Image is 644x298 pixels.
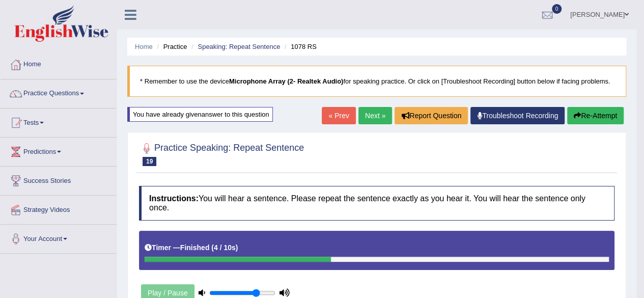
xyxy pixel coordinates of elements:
[282,42,317,51] li: 1078 RS
[211,243,214,252] b: (
[1,196,117,221] a: Strategy Videos
[214,243,236,252] b: 4 / 10s
[127,66,626,97] blockquote: * Remember to use the device for speaking practice. Or click on [Troubleshoot Recording] button b...
[552,4,562,14] span: 0
[322,107,355,124] a: « Prev
[180,243,210,252] b: Finished
[1,225,117,250] a: Your Account
[1,50,117,76] a: Home
[229,77,343,85] b: Microphone Array (2- Realtek Audio)
[154,42,187,51] li: Practice
[139,186,614,220] h4: You will hear a sentence. Please repeat the sentence exactly as you hear it. You will hear the se...
[149,194,199,203] b: Instructions:
[1,138,117,163] a: Predictions
[395,107,468,124] button: Report Question
[145,244,238,252] h5: Timer —
[567,107,624,124] button: Re-Attempt
[143,157,156,166] span: 19
[135,43,153,50] a: Home
[236,243,238,252] b: )
[139,141,304,166] h2: Practice Speaking: Repeat Sentence
[358,107,392,124] a: Next »
[198,43,280,50] a: Speaking: Repeat Sentence
[470,107,565,124] a: Troubleshoot Recording
[1,167,117,192] a: Success Stories
[127,107,273,122] div: You have already given answer to this question
[1,79,117,105] a: Practice Questions
[1,109,117,134] a: Tests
